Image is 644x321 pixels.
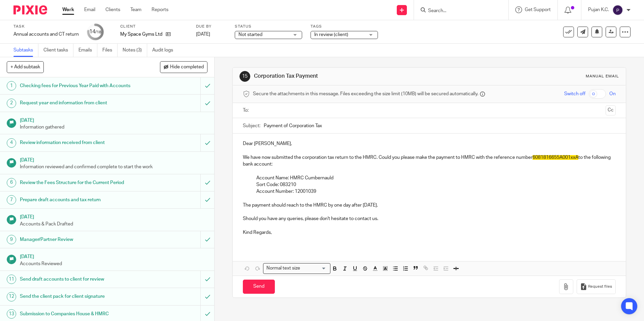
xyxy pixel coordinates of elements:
div: 15 [239,71,250,82]
input: Search [427,8,488,14]
div: 1 [7,81,16,91]
h1: Corporation Tax Payment [254,73,444,80]
label: Status [235,24,302,29]
a: Team [130,6,141,13]
a: Reports [152,6,168,13]
h1: [DATE] [20,155,208,164]
h1: Review information received from client [20,138,136,148]
a: Audit logs [152,44,178,57]
div: 12 [7,292,16,301]
a: Work [62,6,74,13]
a: Clients [105,6,120,13]
label: Client [120,24,188,29]
span: [DATE] [196,32,210,37]
div: 13 [7,309,16,319]
div: 2 [7,99,16,108]
h1: Checking fees for Previous Year Paid with Accounts [20,81,136,91]
span: 6081816655A001xxA [533,155,578,160]
h1: Request year end information from client [20,98,136,108]
button: + Add subtask [7,61,44,73]
p: Account Name: HMRC Cumbernauld [256,175,615,181]
h1: Review the Fees Structure for the Current Period [20,178,136,188]
span: Normal text size [265,265,301,272]
span: Switch off [564,91,585,97]
p: Dear [PERSON_NAME], [243,140,615,147]
p: Sort Code: 083210 [256,181,615,188]
div: 4 [7,138,16,148]
label: Tags [311,24,378,29]
p: Information reviewed and confirmed complete to start the work [20,164,208,170]
span: Get Support [525,7,551,12]
p: Should you have any queries, please don't hesitate to contact us. [243,215,615,222]
small: /18 [95,30,101,34]
a: Email [84,6,95,13]
p: Pujan K.C. [588,6,609,13]
p: The payment should reach to the HMRC by one day after [DATE]. [243,202,615,209]
button: Cc [606,105,616,115]
p: Account Number: 12001039 [256,188,615,195]
p: My Space Gyms Ltd [120,31,162,38]
h1: Prepare draft accounts and tax return [20,195,136,205]
h1: Send the client pack for client signature [20,291,136,301]
div: 9 [7,235,16,244]
h1: [DATE] [20,252,208,260]
button: Hide completed [160,61,207,73]
label: Subject: [243,122,260,129]
span: Hide completed [170,65,204,70]
div: Annual accounts and CT return [13,31,79,38]
div: 6 [7,178,16,187]
label: To: [243,107,250,114]
a: Files [102,44,118,57]
a: Emails [78,44,97,57]
h1: Manager/Partner Review [20,235,136,245]
img: svg%3E [612,5,623,15]
input: Search for option [302,265,326,272]
div: 11 [7,275,16,284]
label: Task [13,24,79,29]
span: Secure the attachments in this message. Files exceeding the size limit (10MB) will be secured aut... [253,91,478,97]
a: Notes (3) [123,44,147,57]
button: Request files [577,279,616,294]
div: 7 [7,195,16,205]
h1: Submission to Companies House & HMRC [20,309,136,319]
div: Search for option [263,263,330,274]
p: Information gathered [20,124,208,131]
div: Manual email [586,74,619,79]
h1: Send draft accounts to client for review [20,274,136,284]
h1: [DATE] [20,212,208,220]
span: On [609,91,616,97]
p: We have now submitted the corporation tax return to the HMRC. Could you please make the payment t... [243,154,615,168]
span: Request files [588,284,612,289]
a: Subtasks [13,44,38,57]
h1: [DATE] [20,115,208,124]
div: 14 [89,28,101,36]
span: In review (client) [314,32,348,37]
span: Not started [238,32,262,37]
img: Pixie [13,5,47,14]
label: Due by [196,24,226,29]
input: Send [243,280,275,294]
p: Accounts & Pack Drafted [20,221,208,227]
a: Client tasks [43,44,73,57]
p: Accounts Reviewed [20,260,208,267]
p: Kind Regards, [243,229,615,236]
